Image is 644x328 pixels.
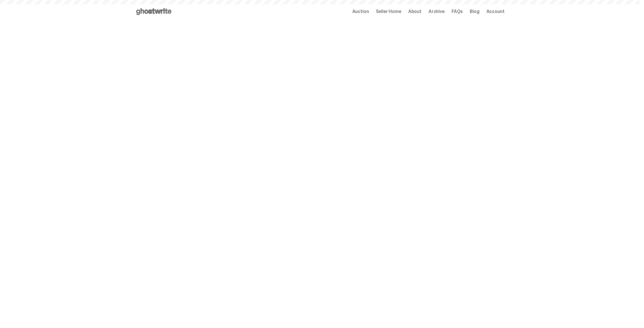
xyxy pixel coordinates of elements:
a: Archive [428,9,445,14]
a: Seller Home [376,9,401,14]
a: About [408,9,422,14]
a: Blog [470,9,479,14]
a: FAQs [452,9,463,14]
a: Account [486,9,505,14]
a: Auction [352,9,369,14]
